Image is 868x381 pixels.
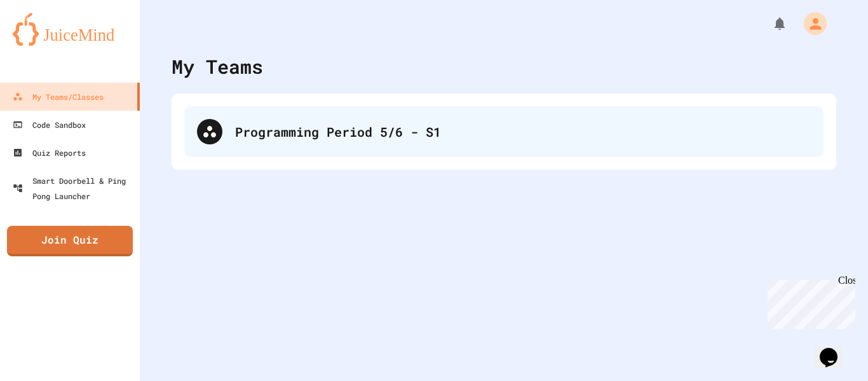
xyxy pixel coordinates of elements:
iframe: chat widget [815,330,855,368]
div: Quiz Reports [13,145,86,160]
div: Programming Period 5/6 - S1 [184,106,824,157]
div: My Account [790,9,830,38]
div: Programming Period 5/6 - S1 [235,122,811,141]
iframe: chat widget [763,275,855,329]
div: Code Sandbox [13,117,86,132]
div: My Teams [172,52,263,81]
div: My Notifications [749,13,790,34]
div: Chat with us now!Close [5,5,88,81]
img: logo-orange.svg [13,13,127,46]
div: Smart Doorbell & Ping Pong Launcher [13,173,135,204]
div: My Teams/Classes [13,89,104,104]
a: Join Quiz [7,226,133,256]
